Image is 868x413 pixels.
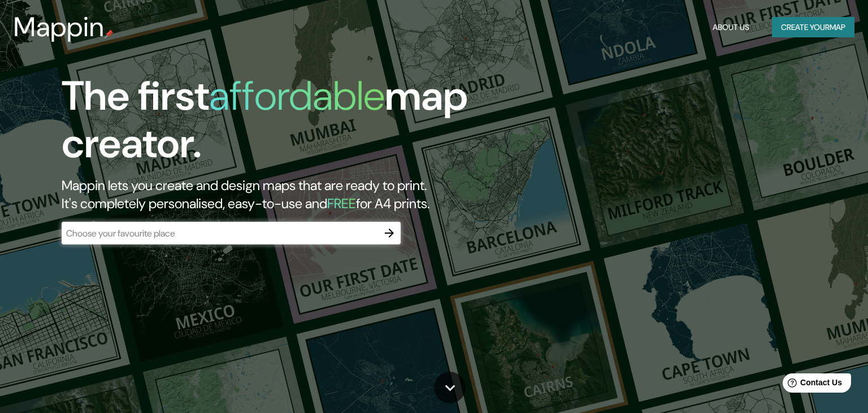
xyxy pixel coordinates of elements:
[708,17,754,38] button: About Us
[209,70,385,122] h1: affordable
[62,72,496,177] h1: The first map creator.
[327,195,356,212] h5: FREE
[767,369,856,401] iframe: Help widget launcher
[62,227,378,240] input: Choose your favourite place
[62,177,496,213] h2: Mappin lets you create and design maps that are ready to print. It's completely personalised, eas...
[14,11,105,43] h3: Mappin
[772,17,854,38] button: Create yourmap
[105,29,114,38] img: mappin-pin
